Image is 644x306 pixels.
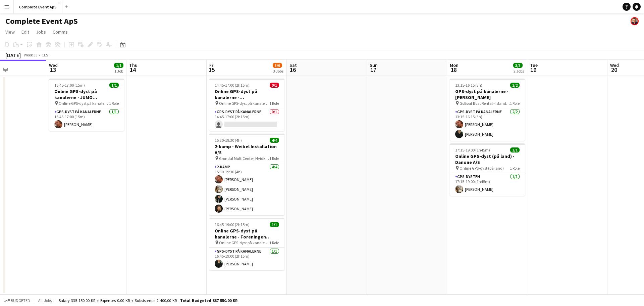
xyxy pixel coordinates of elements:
[5,52,21,58] div: [DATE]
[36,29,46,35] span: Jobs
[50,28,70,36] a: Comms
[11,298,30,303] span: Budgeted
[59,298,237,303] div: Salary 335 150.00 KR + Expenses 0.00 KR + Subsistence 2 400.00 KR =
[631,17,639,25] app-user-avatar: Christian Brøckner
[53,29,68,35] span: Comms
[42,52,50,57] div: CEST
[22,52,39,57] span: Week 33
[3,297,31,304] button: Budgeted
[21,29,29,35] span: Edit
[180,298,237,303] span: Total Budgeted 337 550.00 KR
[37,298,53,303] span: All jobs
[3,28,17,36] a: View
[19,28,32,36] a: Edit
[14,0,62,13] button: Complete Event ApS
[5,29,15,35] span: View
[5,16,78,26] h1: Complete Event ApS
[33,28,49,36] a: Jobs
